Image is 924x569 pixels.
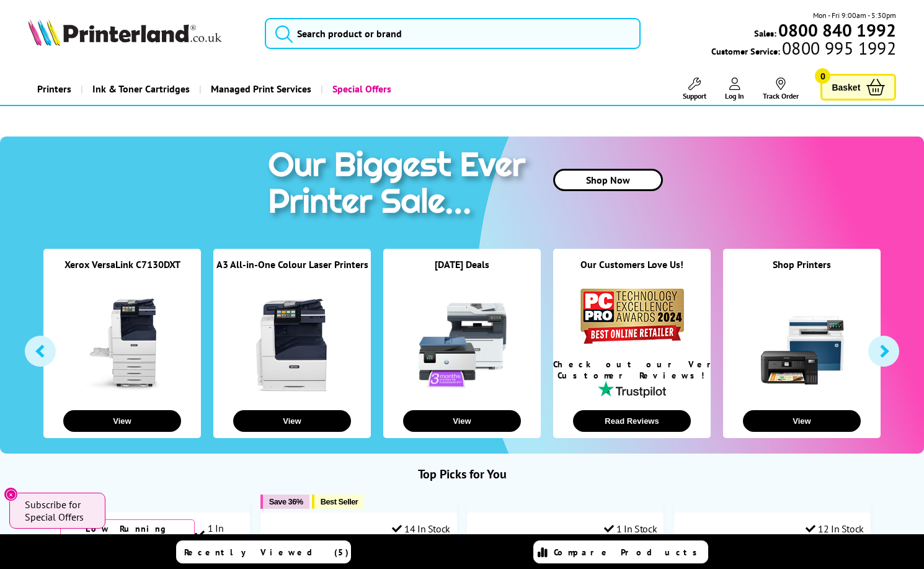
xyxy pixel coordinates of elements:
[743,410,861,432] button: View
[64,258,180,271] a: Xerox VersaLink C7130DXT
[383,258,541,286] div: [DATE] Deals
[553,169,663,191] a: Shop Now
[573,410,691,432] button: Read Reviews
[723,258,881,286] div: Shop Printers
[832,79,860,96] span: Basket
[815,68,830,84] span: 0
[28,19,249,48] a: Printerland Logo
[269,497,303,506] span: Save 36%
[711,42,896,57] span: Customer Service:
[184,547,349,558] span: Recently Viewed (5)
[806,522,864,535] div: 12 In Stock
[63,410,182,432] button: View
[553,258,711,286] div: Our Customers Love Us!
[604,522,657,535] div: 1 In Stock
[216,258,368,271] a: A3 All-in-One Colour Laser Printers
[262,137,538,234] img: printer sale
[776,24,896,36] a: 0800 840 1992
[683,78,706,101] a: Support
[683,91,706,101] span: Support
[763,78,799,101] a: Track Order
[4,487,18,501] button: Close
[28,19,221,46] img: Printerland Logo
[199,73,321,105] a: Managed Print Services
[321,497,358,506] span: Best Seller
[176,540,351,563] a: Recently Viewed (5)
[81,73,199,105] a: Ink & Toner Cartridges
[392,522,450,535] div: 14 In Stock
[321,73,401,105] a: Special Offers
[25,498,93,523] span: Subscribe for Special Offers
[233,410,352,432] button: View
[60,519,195,549] div: Low Running Costs
[92,73,190,105] span: Ink & Toner Cartridges
[260,495,309,509] button: Save 36%
[813,9,896,21] span: Mon - Fri 9:00am - 5:30pm
[195,522,243,547] div: 1 In Stock
[403,410,522,432] button: View
[553,359,711,381] div: Check out our Verified Customer Reviews!
[265,18,641,49] input: Search product or brand
[554,547,704,558] span: Compare Products
[725,78,744,101] a: Log In
[28,73,81,105] a: Printers
[312,495,365,509] button: Best Seller
[754,27,776,39] span: Sales:
[725,91,744,101] span: Log In
[780,42,896,54] span: 0800 995 1992
[778,19,896,42] b: 0800 840 1992
[533,540,708,563] a: Compare Products
[820,74,896,101] a: Basket 0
